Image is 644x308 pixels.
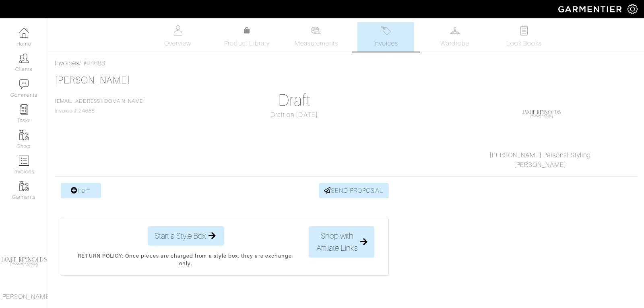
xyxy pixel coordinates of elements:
[506,39,542,48] span: Look Books
[496,22,552,52] a: Look Books
[288,22,345,52] a: Measurements
[554,2,627,16] img: garmentier-logo-header-white-b43fb05a5012e4ada735d5af1a66efaba907eab6374d6393d1fbf88cb4ef424d.png
[55,98,145,114] span: Invoice # 24688
[19,156,29,166] img: orders-icon-0abe47150d42831381b5fb84f609e132dff9fe21cb692f30cb5eec754e2cba89.png
[150,22,206,52] a: Overview
[514,161,566,169] a: [PERSON_NAME]
[19,28,29,38] img: dashboard-icon-dbcd8f5a0b271acd01030246c82b418ddd0df26cd7fceb0bd07c9910d44c42f6.png
[521,94,561,134] img: Laf3uQ8GxXCUCpUxMBPvKvLn.png
[450,25,460,35] img: wardrobe-487a4870c1b7c33e795ec22d11cfc2ed9d08956e64fb3008fe2437562e282088.svg
[19,104,29,114] img: reminder-icon-8004d30b9f0a5d33ae49ab947aed9ed385cf756f9e5892f1edd6e32f2345188e.png
[311,25,321,35] img: measurements-466bbee1fd09ba9460f595b01e5d73f9e2bff037440d3c8f018324cb6cdf7a4a.svg
[440,39,469,48] span: Wardrobe
[19,130,29,140] img: garments-icon-b7da505a4dc4fd61783c78ac3ca0ef83fa9d6f193b1c9dc38574b1d14d53ca28.png
[55,98,145,104] a: [EMAIL_ADDRESS][DOMAIN_NAME]
[148,226,224,246] button: Start a Style Box
[76,252,296,267] p: RETURN POLICY: Once pieces are charged from a style box, they are exchange-only.
[55,60,79,67] a: Invoices
[203,110,386,120] div: Draft on [DATE]
[319,183,389,198] a: SEND PROPOSAL
[374,39,398,48] span: Invoices
[19,79,29,89] img: comment-icon-a0a6a9ef722e966f86d9cbdc48e553b5cf19dbc54f86b18d962a5391bc8f6eb6.png
[519,25,529,35] img: todo-9ac3debb85659649dc8f770b8b6100bb5dab4b48dedcbae339e5042a72dfd3cc.svg
[155,230,206,242] span: Start a Style Box
[173,25,183,35] img: basicinfo-40fd8af6dae0f16599ec9e87c0ef1c0a1fdea2edbe929e3d69a839185d80c458.svg
[489,152,591,159] a: [PERSON_NAME] Personal Styling
[224,39,270,48] span: Product Library
[219,26,275,48] a: Product Library
[381,25,391,35] img: orders-27d20c2124de7fd6de4e0e44c1d41de31381a507db9b33961299e4e07d508b8c.svg
[295,39,339,48] span: Measurements
[19,181,29,191] img: garments-icon-b7da505a4dc4fd61783c78ac3ca0ef83fa9d6f193b1c9dc38574b1d14d53ca28.png
[309,226,374,258] button: Shop with Affiliate Links
[357,22,414,52] a: Invoices
[19,53,29,63] img: clients-icon-6bae9207a08558b7cb47a8932f037763ab4055f8c8b6bfacd5dc20c3e0201464.png
[316,230,359,254] span: Shop with Affiliate Links
[61,183,101,198] a: Item
[627,4,638,14] img: gear-icon-white-bd11855cb880d31180b6d7d6211b90ccbf57a29d726f0c71d8c61bd08dd39cc2.png
[55,75,130,85] a: [PERSON_NAME]
[164,39,191,48] span: Overview
[427,22,483,52] a: Wardrobe
[203,91,386,110] h1: Draft
[55,58,638,68] div: / #24688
